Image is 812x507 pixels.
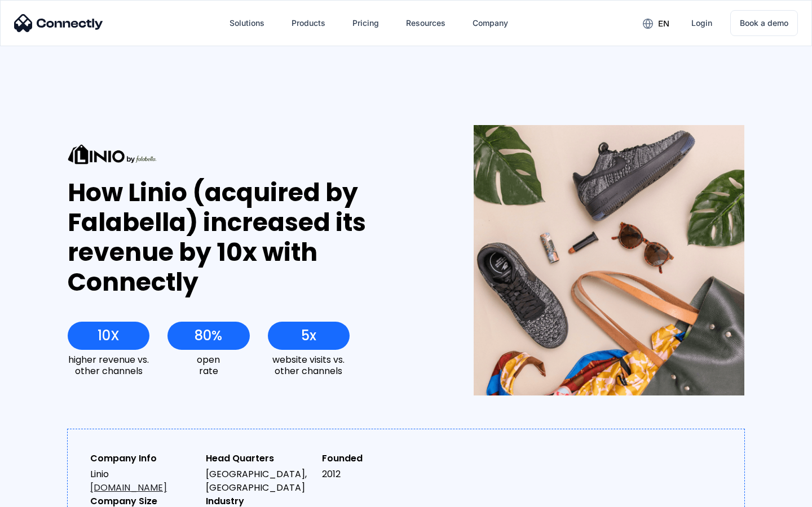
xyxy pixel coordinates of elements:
div: Linio [90,468,197,495]
div: 80% [195,328,222,344]
div: Company Info [90,452,197,465]
div: Resources [397,10,454,37]
div: 10X [98,328,120,344]
div: Company [473,15,508,31]
div: Solutions [220,10,273,37]
div: [GEOGRAPHIC_DATA], [GEOGRAPHIC_DATA] [206,468,312,495]
div: Pricing [352,15,379,31]
div: 5x [301,328,316,344]
div: Resources [406,15,445,31]
div: Solutions [230,15,264,31]
aside: Language selected: English [11,487,68,503]
a: Pricing [343,10,388,37]
div: 2012 [322,468,429,481]
a: Login [682,10,721,37]
img: Connectly Logo [14,14,103,32]
div: Head Quarters [206,452,312,465]
div: higher revenue vs. other channels [68,354,149,376]
a: [DOMAIN_NAME] [90,481,167,494]
div: Products [292,15,325,31]
div: Products [283,10,334,37]
div: website visits vs. other channels [268,354,350,376]
div: Login [691,15,712,31]
div: Founded [322,452,429,465]
a: Book a demo [730,10,798,36]
div: en [634,15,678,32]
div: Company [464,10,517,37]
div: open rate [167,354,249,376]
ul: Language list [23,487,68,503]
div: How Linio (acquired by Falabella) increased its revenue by 10x with Connectly [68,178,433,297]
div: en [658,16,669,32]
